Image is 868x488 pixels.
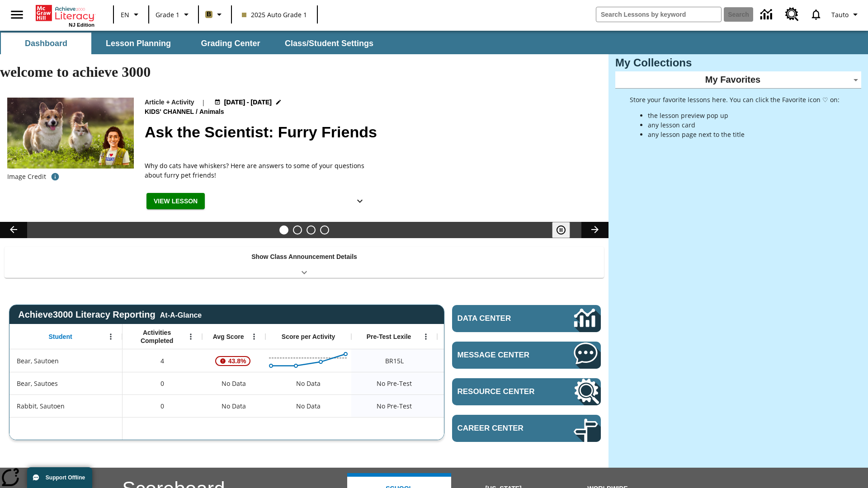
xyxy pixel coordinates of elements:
button: Open Menu [419,330,433,343]
button: Open Menu [247,330,261,343]
div: No Data, Bear, Sautoes [202,372,265,394]
li: any lesson card [648,120,840,130]
span: 0 [160,379,164,388]
button: Support Offline [27,467,92,488]
button: Open Menu [104,330,118,343]
span: | [202,98,205,107]
a: Message Center [452,342,601,369]
div: Pause [552,222,579,238]
li: any lesson page next to the title [648,130,840,139]
div: No Data, Bear, Sautoes [292,375,325,393]
span: Animals [199,107,226,117]
span: 43.8% [225,353,250,369]
span: NJ Edition [69,22,94,28]
div: My Favorites [615,71,861,89]
span: [DATE] - [DATE] [224,98,272,107]
button: Slide 3 Pre-release lesson [307,225,316,235]
div: No Data, Rabbit, Sautoen [202,394,265,417]
button: Jul 11 - Oct 31 Choose Dates [212,98,284,107]
button: Profile/Settings [828,6,864,23]
span: 2025 Auto Grade 1 [242,10,307,19]
a: Data Center [755,2,780,27]
button: Show Details [351,193,369,210]
button: Dashboard [1,33,91,54]
span: Grade 1 [156,10,179,19]
input: search field [596,7,721,22]
span: 0 [160,401,164,411]
span: 4 [160,356,164,366]
span: Activities Completed [127,328,187,345]
div: No Data, Rabbit, Sautoen [437,394,523,417]
p: Show Class Announcement Details [251,252,357,262]
span: EN [121,10,129,19]
button: Lesson Planning [93,33,184,54]
span: Bear, Sautoen [17,356,59,366]
span: Rabbit, Sautoen [17,401,65,411]
button: Open Menu [184,330,198,343]
span: Message Center [458,351,547,360]
button: Grading Center [185,33,276,54]
span: B [207,9,211,20]
div: Home [36,3,94,28]
button: Lesson carousel, Next [581,222,609,238]
button: Credit: background: Nataba/iStock/Getty Images Plus inset: Janos Jantner [46,169,64,185]
span: Student [49,333,72,341]
button: View Lesson [146,193,205,210]
div: No Data, Bear, Sautoes [437,372,523,394]
p: Store your favorite lessons here. You can click the Favorite icon ♡ on: [630,95,840,104]
div: Why do cats have whiskers? Here are answers to some of your questions about furry pet friends! [145,161,371,180]
span: Career Center [458,424,547,433]
span: / [196,108,198,115]
span: Achieve3000 Literacy Reporting [18,310,202,320]
div: 10 Lexile, ER, Based on the Lexile Reading measure, student is an Emerging Reader (ER) and will h... [437,349,523,372]
span: Avg Score [213,333,244,341]
div: No Data, Rabbit, Sautoen [292,397,325,415]
li: the lesson preview pop up [648,111,840,120]
span: Score per Activity [282,333,335,341]
span: Pre-Test Lexile [367,333,411,341]
div: 0, Rabbit, Sautoen [123,394,202,417]
div: At-A-Glance [160,310,202,319]
img: Avatar of the scientist with a cat and dog standing in a grassy field in the background [7,98,134,169]
span: Beginning reader 15 Lexile, Bear, Sautoen [385,356,404,366]
span: Bear, Sautoes [17,379,58,388]
a: Career Center [452,415,601,442]
a: Resource Center, Will open in new tab [452,378,601,405]
a: Home [36,4,94,22]
div: 4, Bear, Sautoen [123,349,202,372]
button: Class/Student Settings [278,33,381,54]
div: 0, Bear, Sautoes [123,372,202,394]
div: Show Class Announcement Details [5,247,604,278]
div: , 43.8%, Attention! This student's Average First Try Score of 43.8% is below 65%, Bear, Sautoen [202,349,265,372]
span: Tauto [831,10,849,19]
h3: My Collections [615,56,861,69]
button: Pause [552,222,570,238]
span: No Data [217,374,250,393]
button: Slide 2 Cars of the Future? [293,225,302,235]
a: Notifications [804,3,828,26]
button: Language: EN, Select a language [117,6,146,23]
span: Resource Center [458,387,547,396]
button: Slide 4 Remembering Justice O'Connor [320,225,329,235]
button: Boost Class color is light brown. Change class color [202,6,228,23]
button: Open side menu [4,1,30,28]
span: No Pre-Test, Bear, Sautoes [377,379,412,388]
span: Kids' Channel [145,107,196,117]
p: Article + Activity [145,98,194,107]
span: No Pre-Test, Rabbit, Sautoen [377,401,412,411]
h2: Ask the Scientist: Furry Friends [145,121,598,144]
span: No Data [217,397,250,415]
p: Image Credit [7,172,46,181]
span: Support Offline [46,474,85,481]
a: Data Center [452,305,601,332]
a: Resource Center, Will open in new tab [780,2,804,27]
button: Grade: Grade 1, Select a grade [152,6,195,23]
button: Slide 1 Ask the Scientist: Furry Friends [279,225,288,235]
span: Data Center [458,314,543,323]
